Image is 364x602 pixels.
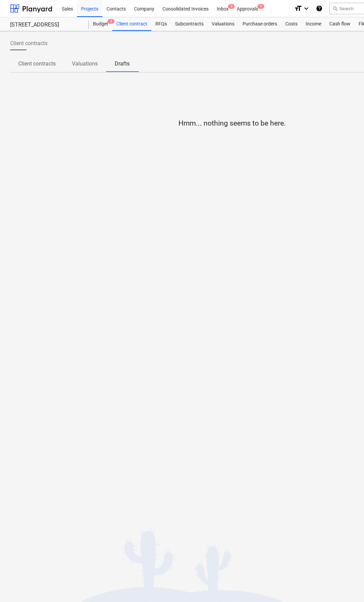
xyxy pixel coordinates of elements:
span: 2 [108,19,114,24]
p: Drafts [114,60,130,68]
i: format_size [294,4,302,13]
p: Hmm... nothing seems to be here. [178,119,286,128]
a: Costs [281,17,302,31]
a: Income [302,17,325,31]
span: search [332,6,338,11]
a: Valuations [208,17,238,31]
p: Client contracts [18,60,56,68]
span: 1 [257,4,264,9]
a: Budget2 [89,17,112,31]
a: Purchase orders [238,17,281,31]
a: Cash flow [325,17,355,31]
i: Knowledge base [316,4,323,13]
div: Budget [89,17,112,31]
p: Valuations [72,60,98,68]
iframe: Chat Widget [330,569,364,602]
a: RFQs [151,17,171,31]
a: Client contract [112,17,151,31]
i: keyboard_arrow_down [302,4,310,13]
span: 2 [228,4,235,9]
a: Subcontracts [171,17,208,31]
span: Client contracts [10,39,47,48]
div: [STREET_ADDRESS] [10,21,81,29]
